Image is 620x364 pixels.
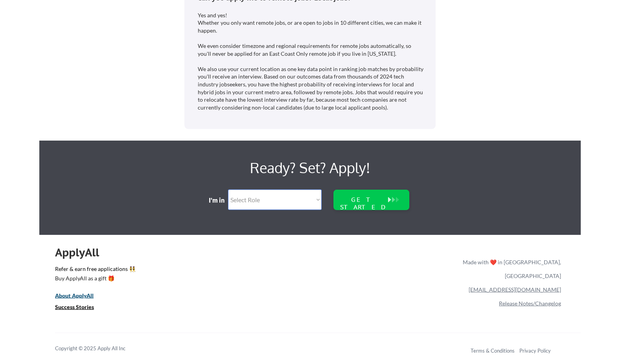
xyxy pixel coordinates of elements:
div: Ready? Set? Apply! [149,156,471,179]
u: Success Stories [55,304,94,310]
div: I'm in [209,196,230,205]
div: Made with ❤️ in [GEOGRAPHIC_DATA], [GEOGRAPHIC_DATA] [460,255,561,283]
u: About ApplyAll [55,292,94,299]
a: Release Notes/Changelog [499,300,561,307]
div: ApplyAll [55,246,108,259]
div: GET STARTED [339,196,389,211]
a: Terms & Conditions [471,348,515,354]
a: Privacy Policy [519,348,551,354]
a: Success Stories [55,303,105,313]
div: Yes and yes! Whether you only want remote jobs, or are open to jobs in 10 different cities, we ca... [198,11,424,112]
div: Buy ApplyAll as a gift 🎁 [55,276,134,281]
a: About ApplyAll [55,292,105,302]
div: Copyright © 2025 Apply All Inc [55,345,145,353]
a: Refer & earn free applications 👯‍♀️ [55,266,298,274]
a: Buy ApplyAll as a gift 🎁 [55,274,134,284]
a: [EMAIL_ADDRESS][DOMAIN_NAME] [469,286,561,293]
